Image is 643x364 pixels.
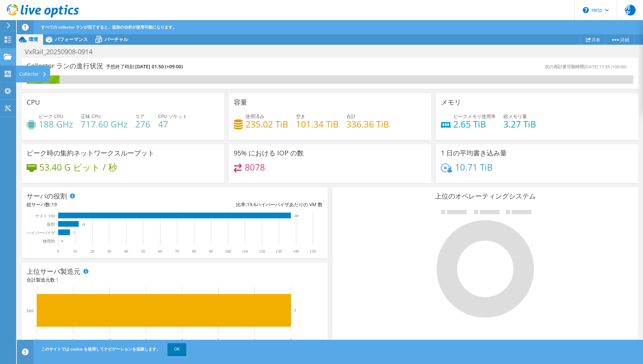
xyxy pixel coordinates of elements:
[29,36,38,42] span: 環境
[503,120,536,128] h4: 3.27 TiB
[296,120,339,128] h4: 101.34 TiB
[39,163,117,171] h4: 53.40 G ビット / 秒
[296,113,305,119] span: 空き
[27,201,175,208] div: 総サーバ数:
[293,249,299,254] text: 140
[259,249,265,254] text: 120
[105,36,128,42] span: バーチャル
[81,113,101,119] span: 正味 CPU
[107,249,111,254] text: 30
[453,113,496,119] span: ピークメモリ使用率
[192,249,196,254] text: 80
[62,240,63,243] text: 0
[441,149,507,157] h3: 1 日の平均書き込み量
[234,99,247,106] h3: 容量
[135,120,150,128] h4: 276
[41,24,177,30] span: すべての collector ランが完了すると、追加の分析が使用可能になります。
[337,192,633,200] h3: 上位のオペレーティングシステム
[82,223,85,226] text: 12
[72,338,74,342] text: 1
[453,120,496,128] h4: 2.65 TiB
[55,36,88,42] span: パフォーマンス
[584,64,627,70] span: [DATE] 17:55 (+09:00)
[580,34,606,45] a: 共有
[27,308,34,313] text: Dell
[217,338,219,342] text: 5
[106,63,183,70] h4: 予想終了時刻:
[455,163,493,171] h4: 10.71 TiB
[234,149,304,157] h3: 95% における IOP の数
[36,338,38,342] text: 0
[135,113,145,119] span: コア
[135,63,183,70] span: [DATE] 01:50 (+09:00)
[346,113,356,119] span: 合計
[158,113,187,119] span: CPU ソケット
[27,149,154,157] h3: ピーク時の集約ネットワークスループット
[346,120,389,128] h4: 336.36 TiB
[27,192,67,200] h3: サーバの役割
[294,214,299,218] text: 137
[39,113,63,119] span: ピーク CPU
[247,201,256,208] span: 19.6
[35,214,55,218] text: ゲスト VM
[51,201,57,208] span: 19
[158,120,187,128] h4: 47
[167,343,186,355] a: OK
[46,222,55,227] text: 仮想
[242,249,248,254] text: 110
[158,249,162,254] text: 60
[290,338,292,342] text: 7
[175,201,323,208] div: 比率: ハイパーバイザあたりの VM 数
[310,249,316,254] text: 150
[605,34,635,45] a: 詳細
[245,163,265,171] h4: 8078
[175,249,179,254] text: 70
[225,249,231,254] text: 100
[145,338,147,342] text: 3
[39,120,73,128] h4: 188 GHz
[73,231,75,234] text: 7
[57,249,59,254] text: 0
[108,338,110,342] text: 2
[27,276,323,284] h4: 合計製造元数:
[43,239,55,244] text: 物理的
[625,5,636,15] span: 邦中
[27,230,55,235] text: ハイパーバイザ
[583,7,589,13] svg: \n
[245,113,264,119] span: 使用済み
[81,120,127,128] h4: 717.60 GHz
[27,268,80,275] h3: 上位サーバ製造元
[254,338,256,342] text: 6
[181,338,183,342] text: 4
[27,99,40,106] h3: CPU
[294,308,296,313] text: 7
[124,249,128,254] text: 40
[56,277,59,283] span: 1
[209,249,213,254] text: 90
[22,48,103,56] h1: VxRail_20250908-0914
[73,249,77,254] text: 10
[41,346,160,352] span: このサイトでは cookie を使用してナビゲーションを追跡します。
[16,66,50,82] div: Collector
[90,249,94,254] text: 20
[276,249,282,254] text: 130
[141,249,145,254] text: 50
[441,99,461,106] h3: メモリ
[545,64,630,70] span: 次の再計算可能時間
[245,120,288,128] h4: 235.02 TiB
[503,113,527,119] span: 総メモリ量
